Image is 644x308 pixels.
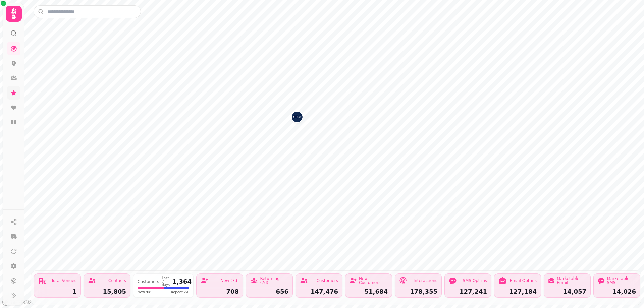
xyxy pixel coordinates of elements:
[2,298,32,306] a: Mapbox logo
[300,289,338,295] div: 147,476
[498,289,537,295] div: 127,184
[108,279,126,283] div: Contacts
[38,289,76,295] div: 1
[463,279,487,283] div: SMS Opt-ins
[607,276,636,285] div: Marketable SMS
[449,289,487,295] div: 127,241
[172,279,192,285] div: 1,364
[171,290,189,295] span: Repeat 656
[316,279,338,283] div: Customers
[292,112,303,124] div: Map marker
[162,276,170,287] div: Last 7 days
[510,279,537,283] div: Email Opt-ins
[88,289,126,295] div: 15,805
[548,289,586,295] div: 14,057
[359,276,388,285] div: New Customers
[51,279,76,283] div: Total Venues
[260,276,288,285] div: Returning (7d)
[399,289,437,295] div: 178,355
[414,279,437,283] div: Interactions
[138,290,151,295] span: New 708
[557,276,586,285] div: Marketable Email
[350,289,388,295] div: 51,684
[598,289,636,295] div: 14,026
[250,289,288,295] div: 656
[292,112,303,122] button: Si!
[138,280,159,284] div: Customers
[220,279,239,283] div: New (7d)
[201,289,239,295] div: 708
